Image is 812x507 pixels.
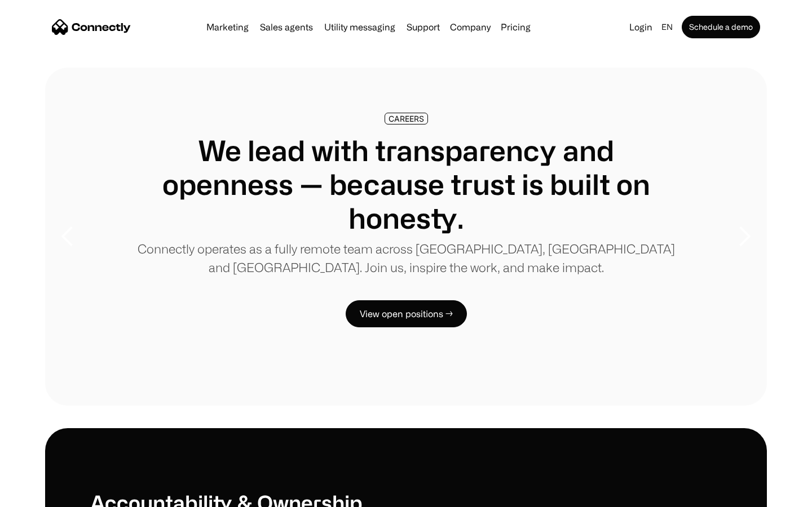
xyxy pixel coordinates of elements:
div: CAREERS [389,114,424,123]
a: Utility messaging [320,23,400,32]
a: View open positions → [346,300,467,327]
h1: We lead with transparency and openness — because trust is built on honesty. [135,134,677,235]
aside: Language selected: English [11,486,68,503]
a: Support [402,23,444,32]
a: Pricing [496,23,535,32]
a: Sales agents [255,23,317,32]
a: Login [625,19,657,35]
div: en [661,19,673,35]
a: Marketing [202,23,253,32]
ul: Language list [23,487,68,503]
p: Connectly operates as a fully remote team across [GEOGRAPHIC_DATA], [GEOGRAPHIC_DATA] and [GEOGRA... [135,239,677,277]
a: Schedule a demo [682,16,760,38]
div: Company [450,19,491,35]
